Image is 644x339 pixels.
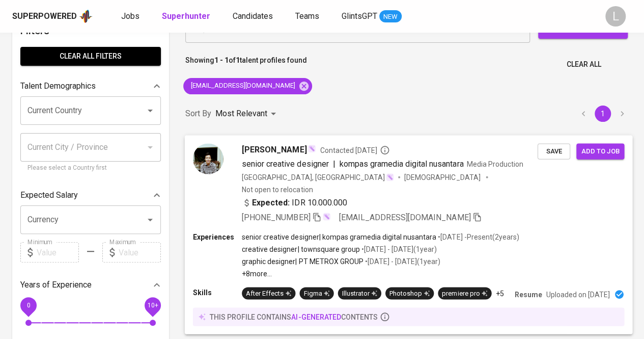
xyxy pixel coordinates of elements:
[389,289,430,298] div: Photoshop
[380,145,390,155] svg: By Batam recruiter
[242,196,347,208] div: IDR 10.000.000
[242,256,363,267] p: graphic designer | PT METROX GROUP
[210,311,378,322] p: this profile contains contents
[214,56,229,64] b: 1 - 1
[242,212,310,222] span: [PHONE_NUMBER]
[404,172,482,182] span: [DEMOGRAPHIC_DATA]
[183,78,312,94] div: [EMAIL_ADDRESS][DOMAIN_NAME]
[193,287,242,297] p: Skills
[193,143,223,174] img: c703b362ad8022664d08de972e8d8b42.jpg
[37,242,79,263] input: Value
[576,143,624,159] button: Add to job
[340,159,464,168] span: kompas gramedia digital nusantara
[442,289,487,298] div: premiere pro
[20,80,96,92] p: Talent Demographics
[12,11,77,22] div: Superpowered
[252,196,290,208] b: Expected:
[147,302,158,309] span: 10+
[162,10,212,23] a: Superhunter
[307,144,316,152] img: magic_wand.svg
[29,50,153,63] span: Clear All filters
[322,212,330,220] img: magic_wand.svg
[242,172,394,182] div: [GEOGRAPHIC_DATA], [GEOGRAPHIC_DATA]
[246,289,291,298] div: After Effects
[27,163,154,173] p: Please select a Country first
[185,55,307,74] p: Showing of talent profiles found
[303,289,329,298] div: Figma
[386,173,394,181] img: magic_wand.svg
[436,232,519,242] p: • [DATE] - Present ( 2 years )
[242,269,519,279] p: +8 more ...
[546,289,610,299] p: Uploaded on [DATE]
[26,302,30,309] span: 0
[12,9,93,24] a: Superpoweredapp logo
[342,289,377,298] div: Illustrator
[515,289,542,299] p: Resume
[20,189,78,201] p: Expected Salary
[20,279,92,291] p: Years of Experience
[119,242,161,263] input: Value
[20,76,161,96] div: Talent Demographics
[342,11,377,21] span: GlintsGPT
[233,11,273,21] span: Candidates
[291,312,341,321] span: AI-generated
[581,145,619,157] span: Add to job
[193,232,242,242] p: Experiences
[538,143,570,159] button: Save
[333,158,335,170] span: |
[236,56,240,64] b: 1
[466,160,523,168] span: Media Production
[79,9,93,24] img: app logo
[342,10,402,23] a: GlintsGPT NEW
[605,6,626,27] div: L
[574,106,632,122] nav: pagination navigation
[295,11,319,21] span: Teams
[20,47,161,66] button: Clear All filters
[543,145,565,157] span: Save
[360,244,437,254] p: • [DATE] - [DATE] ( 1 year )
[162,11,210,21] b: Superhunter
[121,11,139,21] span: Jobs
[242,159,329,168] span: senior creative designer
[242,232,436,242] p: senior creative designer | kompas gramedia digital nusantara
[215,108,267,120] p: Most Relevant
[20,275,161,295] div: Years of Experience
[339,212,471,222] span: [EMAIL_ADDRESS][DOMAIN_NAME]
[242,244,360,254] p: creative designer | townsquare group
[185,108,211,120] p: Sort By
[183,81,301,91] span: [EMAIL_ADDRESS][DOMAIN_NAME]
[121,10,142,23] a: Jobs
[295,10,321,23] a: Teams
[242,184,313,194] p: Not open to relocation
[363,256,440,267] p: • [DATE] - [DATE] ( 1 year )
[143,213,157,227] button: Open
[215,105,279,123] div: Most Relevant
[320,145,389,155] span: Contacted [DATE]
[595,106,611,122] button: page 1
[242,143,306,155] span: [PERSON_NAME]
[20,185,161,205] div: Expected Salary
[496,288,504,298] p: +5
[567,58,601,71] span: Clear All
[233,10,275,23] a: Candidates
[185,136,632,334] a: [PERSON_NAME]Contacted [DATE]senior creative designer|kompas gramedia digital nusantaraMedia Prod...
[563,55,605,74] button: Clear All
[143,103,157,118] button: Open
[379,12,402,22] span: NEW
